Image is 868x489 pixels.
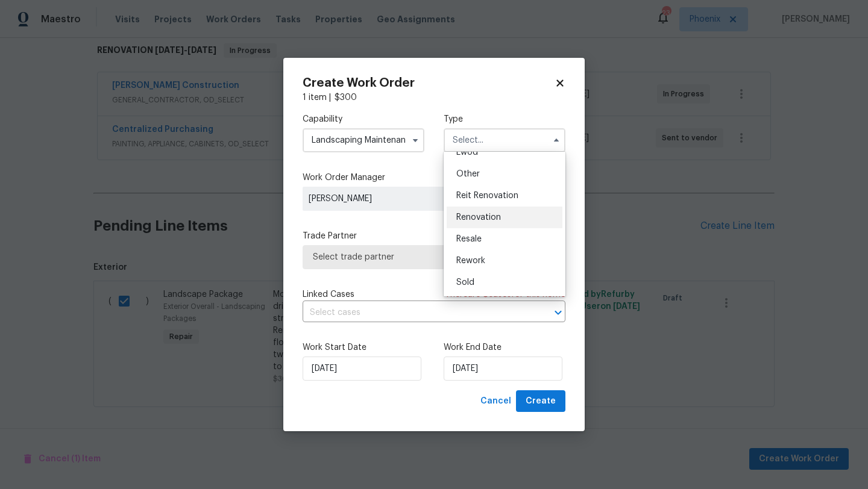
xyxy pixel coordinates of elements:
[550,304,567,321] button: Open
[303,357,421,381] input: M/D/YYYY
[303,113,424,125] label: Capability
[549,133,564,148] button: Hide options
[516,390,565,413] button: Create
[303,92,565,104] div: 1 item |
[444,113,565,125] label: Type
[456,213,501,222] span: Renovation
[456,170,480,178] span: Other
[335,93,357,102] span: $ 300
[456,192,518,200] span: Reit Renovation
[480,394,511,409] span: Cancel
[303,341,424,354] label: Work Start Date
[483,290,488,299] span: 3
[408,133,423,148] button: Show options
[456,235,482,243] span: Resale
[526,394,556,409] span: Create
[303,172,565,184] label: Work Order Manager
[444,128,565,152] input: Select...
[476,390,516,413] button: Cancel
[303,288,354,301] span: Linked Cases
[303,230,565,242] label: Trade Partner
[303,77,555,89] h2: Create Work Order
[456,257,485,265] span: Rework
[313,251,555,263] span: Select trade partner
[303,128,424,152] input: Select...
[303,304,532,322] input: Select cases
[456,148,478,157] span: Lwod
[309,193,482,205] span: [PERSON_NAME]
[444,357,562,381] input: M/D/YYYY
[444,341,565,354] label: Work End Date
[456,278,474,287] span: Sold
